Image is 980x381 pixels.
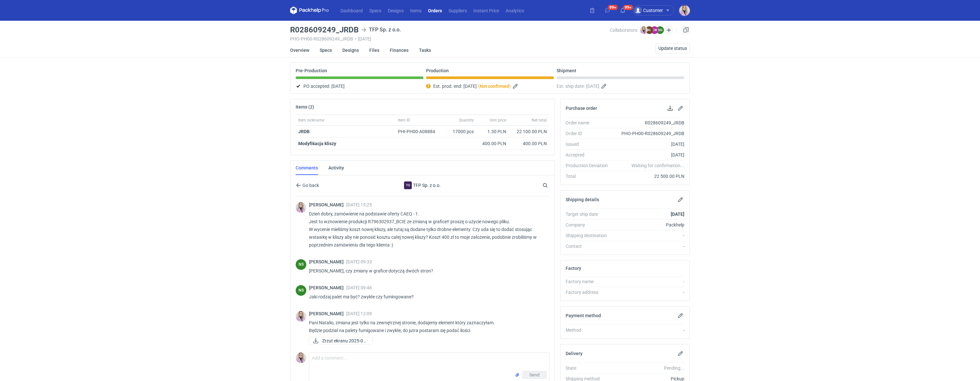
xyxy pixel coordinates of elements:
p: Pani Natalio, zmiana jest tylko na zewnętrznej stronie, dodajemy element który zaznaczyłam. Będzi... [309,319,544,334]
a: Files [369,43,379,57]
a: Activity [328,161,344,175]
p: Production [426,68,449,73]
h2: Payment method [566,313,601,318]
div: Order name [566,120,613,126]
button: Go back [296,181,319,189]
div: 400.00 PLN [479,140,506,147]
div: Natalia Stępak [296,259,306,270]
div: 1.30 PLN [479,128,506,135]
div: TFP Sp. z o.o. [404,181,412,189]
div: Issued [566,141,613,147]
div: - [613,232,684,239]
a: Zrzut ekranu 2025-08... [309,337,373,345]
button: Download PO [666,104,674,112]
a: Overview [290,43,309,57]
em: Waiting for confirmation... [631,162,684,169]
div: Target ship date [566,211,613,217]
span: Item nickname [298,118,324,123]
div: Factory name [566,278,613,285]
img: Klaudia Wiśniewska [640,26,648,34]
a: JRDB [298,129,310,134]
span: Collaborators [610,28,637,33]
div: [DATE] [613,152,684,158]
button: Edit payment method [677,312,684,319]
div: R028609249_JRDB [613,120,684,126]
div: Est. ship date: [557,82,684,90]
p: Pre-Production [296,68,327,73]
a: Duplicate [682,26,690,34]
img: Klaudia Wiśniewska [296,202,306,213]
img: Klaudia Wiśniewska [296,311,306,322]
div: Company [566,222,613,228]
div: Contact [566,243,613,249]
div: Shipping destination [566,232,613,239]
h2: Items (2) [296,104,314,110]
span: Unit price [490,118,506,123]
div: State [566,365,613,371]
a: Designs [385,6,407,14]
div: TFP Sp. z o.o. [369,181,476,189]
span: [PERSON_NAME] [309,285,346,290]
h2: Shipping details [566,197,599,202]
div: 22 500.00 PLN [613,173,684,179]
div: Customer [634,6,663,14]
a: Specs [320,43,332,57]
h3: R028609249_JRDB [290,26,359,34]
div: Production Deviation [566,162,613,169]
a: Comments [296,161,318,175]
span: [PERSON_NAME] [309,202,346,207]
span: [DATE] [331,82,345,90]
div: Packhelp [613,222,684,228]
button: Edit purchase order [677,104,684,112]
div: Natalia Stępak [296,285,306,296]
div: 22 100.00 PLN [511,128,547,135]
div: Accepted [566,152,613,158]
strong: [DATE] [671,212,684,217]
a: Orders [425,6,445,14]
a: Analytics [502,6,527,14]
span: Net total [532,118,547,123]
span: Quantity [459,118,474,123]
button: Edit estimated production end date [512,82,520,90]
div: PHO-PH00-R028609249_JRDB [613,130,684,137]
em: Pending... [664,365,684,371]
span: [DATE] 09:33 [346,259,372,264]
img: Klaudia Wiśniewska [679,5,690,16]
a: Tasks [419,43,431,57]
h2: Delivery [566,351,582,356]
div: TFP Sp. z o.o. [361,26,401,34]
div: Method [566,327,613,333]
button: Edit delivery details [677,350,684,357]
strong: Not confirmed [480,84,509,89]
button: Edit shipping details [677,196,684,203]
div: Factory address [566,289,613,295]
div: PHO-PH00-R028609249_JRDB [DATE] [290,36,610,41]
div: Zrzut ekranu 2025-08-5 o 12.08.19 1.png [309,337,373,345]
div: - [613,327,684,333]
div: PHI-PH00-A08884 [398,128,441,135]
figcaption: EW [651,26,658,34]
figcaption: NS [296,285,306,296]
div: Order ID [566,130,613,137]
a: Items [407,6,425,14]
span: • [355,36,356,41]
div: - [613,289,684,295]
div: Klaudia Wiśniewska [296,352,306,363]
em: ) [509,84,511,89]
p: Dzień dobry, zamówienie na podstawie oferty CAEQ - 1. Jest to wznowienie produkcji R796302937_BCI... [309,210,544,249]
div: 17000 pcs [444,126,476,138]
p: Jaki rodzaj palet ma być? zwykłe czy fumingowane? [309,293,544,301]
span: [PERSON_NAME] [309,311,346,316]
span: Send [529,373,540,377]
figcaption: To [404,181,412,189]
p: [PERSON_NAME], czy zmiany w grafice dotyczą dwóch stron? [309,267,544,275]
div: Est. prod. end: [426,82,554,90]
div: - [613,243,684,249]
button: Edit collaborators [665,26,673,34]
h2: Factory [566,266,581,271]
svg: Packhelp Pro [290,6,329,14]
div: [DATE] [613,141,684,147]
